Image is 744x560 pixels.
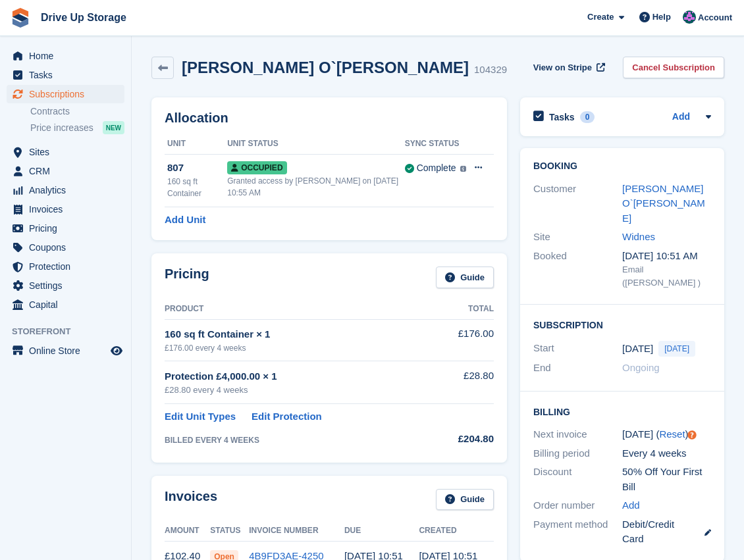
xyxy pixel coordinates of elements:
[103,121,124,134] div: NEW
[7,162,124,180] a: menu
[533,498,622,513] div: Order number
[686,429,698,441] div: Tooltip anchor
[165,111,494,126] h2: Allocation
[528,57,608,78] a: View on Stripe
[622,342,653,357] time: 2025-08-29 00:00:00 UTC
[533,427,622,442] div: Next invoice
[433,432,494,447] div: £204.80
[433,299,494,320] th: Total
[165,434,433,446] div: BILLED EVERY 4 WEEKS
[227,161,286,174] span: Occupied
[165,384,433,397] div: £28.80 every 4 weeks
[533,517,622,547] div: Payment method
[7,238,124,257] a: menu
[12,325,131,338] span: Storefront
[622,465,711,494] div: 50% Off Your First Bill
[344,521,419,542] th: Due
[622,446,711,461] div: Every 4 weeks
[587,11,614,24] span: Create
[622,231,655,242] a: Widnes
[533,405,711,418] h2: Billing
[29,257,108,276] span: Protection
[533,61,592,74] span: View on Stripe
[29,162,108,180] span: CRM
[29,85,108,103] span: Subscriptions
[29,238,108,257] span: Coupons
[165,213,205,228] a: Add Unit
[165,489,217,511] h2: Invoices
[165,299,433,320] th: Product
[533,230,622,245] div: Site
[252,409,322,424] a: Edit Protection
[419,521,494,542] th: Created
[165,369,433,384] div: Protection £4,000.00 × 1
[623,57,724,78] a: Cancel Subscription
[30,122,93,134] span: Price increases
[7,85,124,103] a: menu
[460,166,467,172] img: icon-info-grey-7440780725fd019a000dd9b08b2336e03edf1995a4989e88bcd33f0948082b44.svg
[227,134,404,155] th: Unit Status
[7,276,124,295] a: menu
[182,59,469,76] h2: [PERSON_NAME] O`[PERSON_NAME]
[29,200,108,218] span: Invoices
[7,257,124,276] a: menu
[11,8,30,28] img: stora-icon-8386f47178a22dfd0bd8f6a31ec36ba5ce8667c1dd55bd0f319d3a0aa187defe.svg
[580,111,595,123] div: 0
[652,11,671,24] span: Help
[622,498,640,513] a: Add
[210,521,249,542] th: Status
[29,143,108,161] span: Sites
[165,267,209,288] h2: Pricing
[109,343,124,359] a: Preview store
[533,465,622,494] div: Discount
[622,249,711,264] div: [DATE] 10:51 AM
[672,110,690,125] a: Add
[7,200,124,218] a: menu
[417,161,456,175] div: Complete
[165,409,236,424] a: Edit Unit Types
[165,327,433,342] div: 160 sq ft Container × 1
[533,318,711,331] h2: Subscription
[433,361,494,404] td: £28.80
[30,120,124,135] a: Price increases NEW
[7,219,124,238] a: menu
[622,427,711,442] div: [DATE] ( )
[433,319,494,361] td: £176.00
[7,295,124,314] a: menu
[7,342,124,360] a: menu
[622,362,660,373] span: Ongoing
[7,143,124,161] a: menu
[533,249,622,290] div: Booked
[533,446,622,461] div: Billing period
[436,267,494,288] a: Guide
[29,181,108,199] span: Analytics
[29,47,108,65] span: Home
[533,361,622,376] div: End
[659,428,685,440] a: Reset
[29,219,108,238] span: Pricing
[7,66,124,84] a: menu
[405,134,466,155] th: Sync Status
[165,342,433,354] div: £176.00 every 4 weeks
[533,341,622,357] div: Start
[683,11,696,24] img: Andy
[698,11,732,24] span: Account
[533,182,622,226] div: Customer
[29,66,108,84] span: Tasks
[658,341,695,357] span: [DATE]
[29,295,108,314] span: Capital
[29,342,108,360] span: Online Store
[7,181,124,199] a: menu
[30,105,124,118] a: Contracts
[165,134,227,155] th: Unit
[474,63,507,78] div: 104329
[622,517,711,547] div: Debit/Credit Card
[165,521,210,542] th: Amount
[436,489,494,511] a: Guide
[622,263,711,289] div: Email ([PERSON_NAME] )
[549,111,575,123] h2: Tasks
[533,161,711,172] h2: Booking
[167,176,227,199] div: 160 sq ft Container
[7,47,124,65] a: menu
[36,7,132,28] a: Drive Up Storage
